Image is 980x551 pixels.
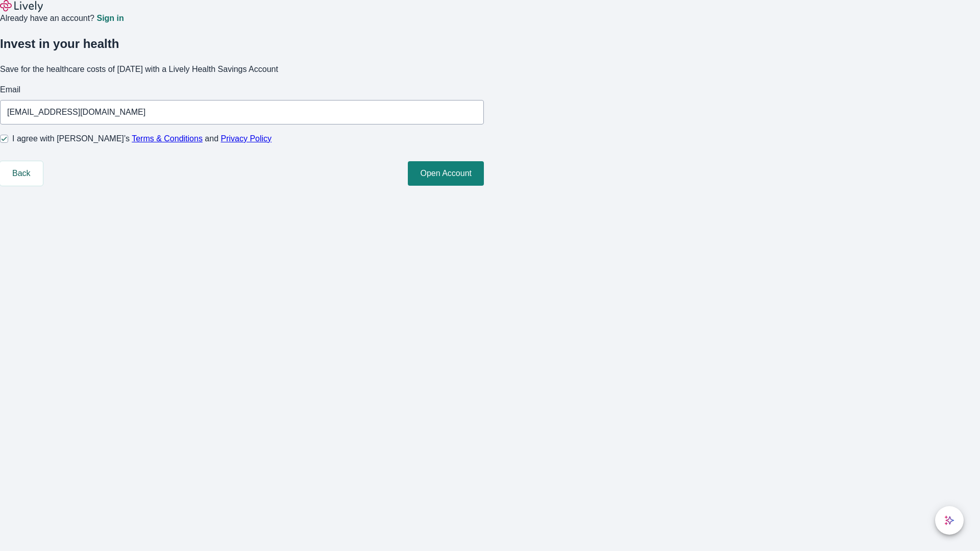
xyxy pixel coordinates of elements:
a: Privacy Policy [221,134,272,143]
svg: Lively AI Assistant [944,515,954,525]
button: chat [935,506,964,535]
a: Sign in [96,14,124,22]
span: I agree with [PERSON_NAME]’s and [12,133,272,145]
a: Terms & Conditions [132,134,203,143]
button: Open Account [408,161,484,186]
